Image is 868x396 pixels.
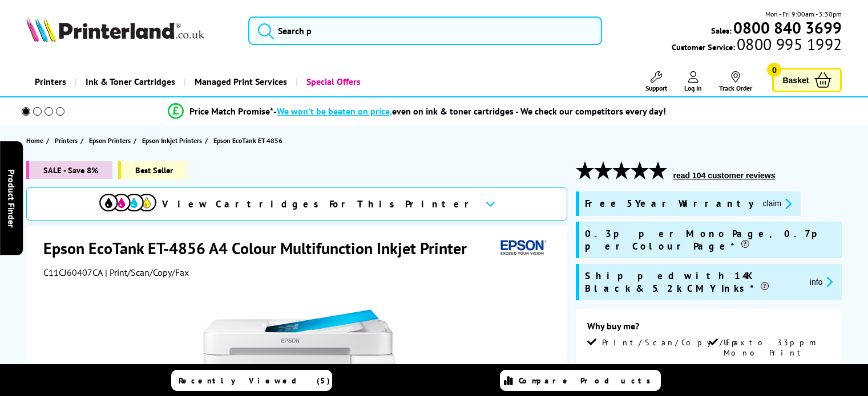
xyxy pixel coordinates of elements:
span: Recently Viewed (5) [179,375,330,386]
span: Epson Inkjet Printers [142,134,202,146]
a: Epson Inkjet Printers [142,134,205,146]
span: We won’t be beaten on price, [277,105,392,117]
span: Epson EcoTank ET-4856 [213,136,282,145]
span: Printers [55,134,78,146]
span: Customer Service: [672,39,842,52]
a: Ink & Toner Cartridges [75,67,184,96]
a: Recently Viewed (5) [171,370,332,391]
button: promo-description [760,197,796,210]
li: modal_Promise [6,101,828,121]
a: Log In [684,71,702,92]
span: View Cartridges For This Printer [162,198,476,210]
span: 0.3p per Mono Page, 0.7p per Colour Page* [585,227,837,252]
span: Epson Printers [89,134,131,146]
a: Printerland Logo [26,17,234,44]
button: promo-description [806,275,837,288]
div: - even on ink & toner cartridges - We check our competitors every day! [273,105,666,117]
a: Printers [26,67,75,96]
a: Special Offers [296,67,369,96]
span: Compare Products [519,375,657,386]
span: Home [26,134,43,146]
a: Support [645,71,667,92]
span: | Print/Scan/Copy/Fax [105,267,189,278]
span: Product Finder [6,169,17,227]
span: Best Seller [118,161,187,179]
span: Sales: [711,25,732,36]
img: cmyk-icon.svg [99,194,156,211]
a: Printers [55,134,80,146]
span: Up to 33ppm Mono Print [724,337,828,358]
b: 0800 840 3699 [733,17,842,38]
span: 0800 995 1992 [735,39,842,50]
button: read 104 customer reviews [670,170,779,181]
span: Print/Scan/Copy/Fax [602,337,749,348]
span: 0 [767,63,781,77]
input: Search p [248,17,602,45]
img: Epson [496,238,548,259]
img: Printerland Logo [26,17,204,42]
span: Support [645,84,667,92]
span: Shipped with 14K Black & 5.2k CMY Inks* [585,270,801,295]
div: Why buy me? [587,320,831,337]
span: Basket [782,72,809,88]
span: Price Match Promise* [189,105,273,117]
span: SALE - Save 8% [26,161,112,179]
a: Epson Printers [89,134,134,146]
a: Basket 0 [772,68,842,92]
a: Compare Products [500,370,661,391]
a: 0800 840 3699 [732,22,842,33]
a: Track Order [719,71,752,92]
span: Mon - Fri 9:00am - 5:30pm [765,9,842,19]
span: Free 5 Year Warranty [585,197,754,210]
span: Ink & Toner Cartridges [86,67,175,96]
a: Home [26,134,46,146]
span: C11CJ60407CA [43,267,103,278]
h1: Epson EcoTank ET-4856 A4 Colour Multifunction Inkjet Printer [43,238,478,259]
a: Managed Print Services [184,67,296,96]
span: Log In [684,84,702,92]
